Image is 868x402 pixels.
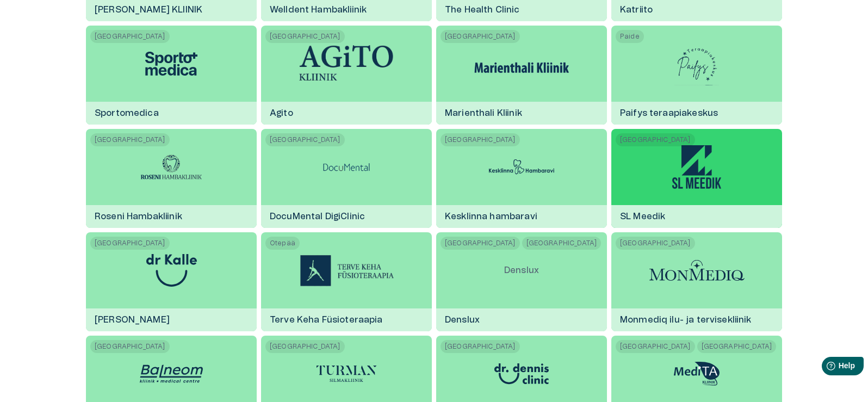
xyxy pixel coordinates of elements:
span: [GEOGRAPHIC_DATA] [265,30,345,43]
h6: Paifys teraapiakeskus [611,98,727,128]
img: Marienthali Kliinik logo [474,51,569,76]
h6: Denslux [436,305,488,335]
img: Terve Keha Füsioteraapia logo [299,254,394,287]
a: [GEOGRAPHIC_DATA] DocuMental DigiClinic logoDocuMental DigiClinic [261,129,432,228]
span: [GEOGRAPHIC_DATA] [265,340,345,353]
span: [GEOGRAPHIC_DATA] [441,237,520,250]
img: SL Meedik logo [672,145,721,189]
span: [GEOGRAPHIC_DATA] [441,133,520,146]
span: [GEOGRAPHIC_DATA] [90,133,170,146]
img: Agito logo [299,45,394,83]
h6: Sportomedica [86,98,168,128]
span: [GEOGRAPHIC_DATA] [90,340,170,353]
a: [GEOGRAPHIC_DATA]Kesklinna hambaravi logoKesklinna hambaravi [436,129,607,228]
span: Paide [616,30,644,43]
img: Dr. Dennis Clinic logo [481,357,562,390]
img: Monmediq ilu- ja tervisekliinik logo [649,260,745,281]
a: OtepääTerve Keha Füsioteraapia logoTerve Keha Füsioteraapia [261,232,432,331]
a: [GEOGRAPHIC_DATA][GEOGRAPHIC_DATA]DensluxDenslux [436,232,607,331]
img: Silmaarst Krista Turman logo [306,357,387,390]
h6: DocuMental DigiClinic [261,202,374,231]
img: Medita Kliinik logo [656,357,737,390]
span: [GEOGRAPHIC_DATA] [441,30,520,43]
a: [GEOGRAPHIC_DATA]Sportomedica logoSportomedica [86,26,257,125]
h6: SL Meedik [611,202,674,231]
h6: Agito [261,98,302,128]
img: Paifys teraapiakeskus logo [674,42,720,85]
img: Roseni Hambakliinik logo [131,151,212,183]
span: [GEOGRAPHIC_DATA] [616,133,695,146]
a: [GEOGRAPHIC_DATA]dr Kalle logo[PERSON_NAME] [86,232,257,331]
h6: [PERSON_NAME] [86,305,178,335]
h6: Roseni Hambakliinik [86,202,191,231]
img: Kesklinna hambaravi logo [481,151,562,183]
img: dr Kalle logo [146,254,197,287]
a: [GEOGRAPHIC_DATA]Roseni Hambakliinik logoRoseni Hambakliinik [86,129,257,228]
span: [GEOGRAPHIC_DATA] [697,340,777,353]
span: [GEOGRAPHIC_DATA] [616,340,695,353]
span: Otepää [265,237,300,250]
a: [GEOGRAPHIC_DATA]Monmediq ilu- ja tervisekliinik logoMonmediq ilu- ja tervisekliinik [611,232,782,331]
img: Sportomedica logo [131,47,212,80]
span: [GEOGRAPHIC_DATA] [90,30,170,43]
span: [GEOGRAPHIC_DATA] [616,237,695,250]
h6: Marienthali Kliinik [436,98,531,128]
h6: Monmediq ilu- ja tervisekliinik [611,305,760,335]
a: PaidePaifys teraapiakeskus logoPaifys teraapiakeskus [611,26,782,125]
a: [GEOGRAPHIC_DATA]SL Meedik logoSL Meedik [611,129,782,228]
img: DocuMental DigiClinic logo [319,145,374,189]
a: [GEOGRAPHIC_DATA]Agito logoAgito [261,26,432,125]
span: [GEOGRAPHIC_DATA] [522,237,602,250]
h6: Terve Keha Füsioteraapia [261,305,392,335]
h6: Kesklinna hambaravi [436,202,546,231]
iframe: Help widget launcher [783,352,868,383]
img: Balneom logo [131,357,212,390]
p: Denslux [495,255,548,286]
a: [GEOGRAPHIC_DATA]Marienthali Kliinik logoMarienthali Kliinik [436,26,607,125]
span: [GEOGRAPHIC_DATA] [441,340,520,353]
span: [GEOGRAPHIC_DATA] [90,237,170,250]
span: [GEOGRAPHIC_DATA] [265,133,345,146]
